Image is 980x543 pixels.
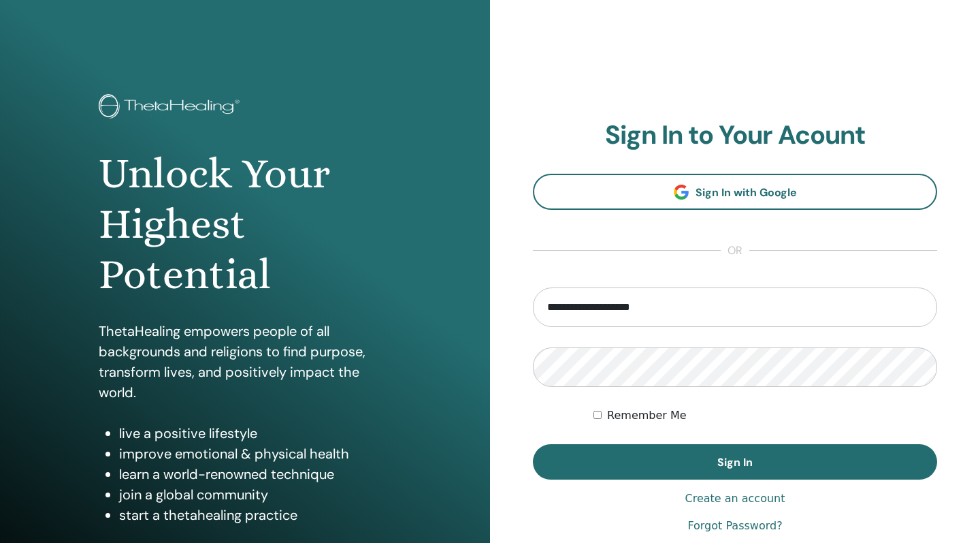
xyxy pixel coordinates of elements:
[119,423,391,444] li: live a positive lifestyle
[99,321,391,403] p: ThetaHealing empowers people of all backgrounds and religions to find purpose, transform lives, a...
[696,185,797,200] span: Sign In with Google
[119,484,391,505] li: join a global community
[119,464,391,484] li: learn a world-renowned technique
[533,174,937,210] a: Sign In with Google
[99,149,391,300] h1: Unlock Your Highest Potential
[717,455,753,469] span: Sign In
[119,505,391,525] li: start a thetahealing practice
[685,491,785,507] a: Create an account
[607,407,687,424] label: Remember Me
[533,120,937,151] h2: Sign In to Your Acount
[533,444,937,480] button: Sign In
[687,518,782,534] a: Forgot Password?
[593,407,937,424] div: Keep me authenticated indefinitely or until I manually logout
[119,444,391,464] li: improve emotional & physical health
[721,243,749,259] span: or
